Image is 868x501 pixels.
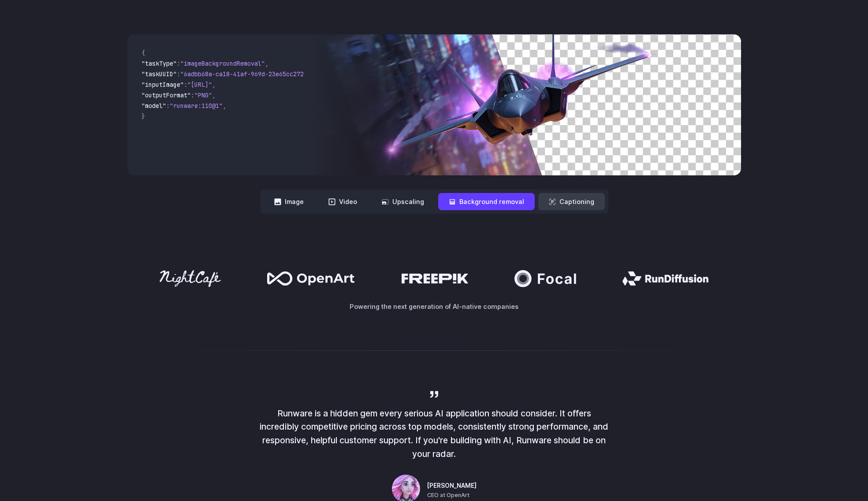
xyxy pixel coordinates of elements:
[142,59,177,67] span: "taskType"
[438,193,535,210] button: Background removal
[258,407,611,461] p: Runware is a hidden gem every serious AI application should consider. It offers incredibly compet...
[180,59,265,67] span: "imageBackgroundRemoval"
[371,193,435,210] button: Upscaling
[538,193,605,210] button: Captioning
[194,91,212,99] span: "PNG"
[177,59,180,67] span: :
[427,481,477,491] span: [PERSON_NAME]
[180,70,314,78] span: "6adbb68a-ca18-41af-969d-23e65cc2729c"
[184,81,187,89] span: :
[318,193,368,210] button: Video
[166,102,170,110] span: :
[264,193,314,210] button: Image
[223,102,226,110] span: ,
[191,91,194,99] span: :
[187,81,212,89] span: "[URL]"
[427,491,469,500] span: CEO at OpenArt
[212,91,216,99] span: ,
[142,91,191,99] span: "outputFormat"
[142,81,184,89] span: "inputImage"
[170,102,223,110] span: "runware:110@1"
[142,49,145,57] span: {
[142,112,145,120] span: }
[142,102,166,110] span: "model"
[177,70,180,78] span: :
[212,81,216,89] span: ,
[142,70,177,78] span: "taskUUID"
[311,34,741,175] img: Futuristic stealth jet streaking through a neon-lit cityscape with glowing purple exhaust
[265,59,268,67] span: ,
[127,301,741,312] p: Powering the next generation of AI-native companies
